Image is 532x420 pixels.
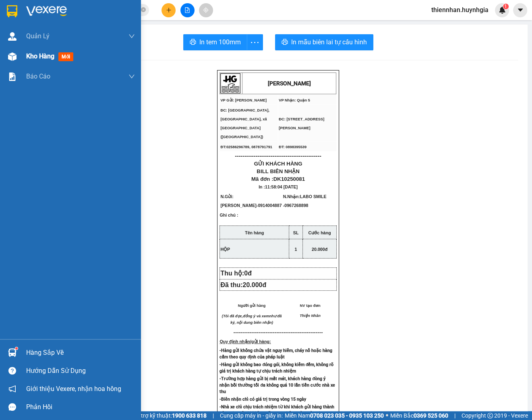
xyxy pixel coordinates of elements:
[259,184,298,189] span: In :
[279,145,306,149] span: ĐT: 0898395539
[257,168,300,174] span: BILL BIÊN NHẬN
[77,26,133,37] div: 0967268898
[172,412,207,419] strong: 1900 633 818
[275,34,373,50] button: printerIn mẫu biên lai tự cấu hình
[220,145,272,149] span: ĐT:02586296789, 0878791791
[283,194,327,208] span: LABO SMILE -
[7,7,19,15] span: Gửi:
[77,8,96,16] span: Nhận:
[6,52,31,60] span: Đã thu :
[245,230,264,235] strong: Tên hàng
[279,98,310,102] span: VP Nhận: Quận 5
[273,176,305,182] span: DK10250081
[300,304,320,308] span: NV tạo đơn
[282,39,288,46] span: printer
[308,230,331,235] strong: Cước hàng
[7,35,71,46] div: 0914004887
[312,247,327,252] span: 20.000đ
[8,72,17,81] img: solution-icon
[220,194,282,208] span: N.Gửi:
[254,161,302,167] span: GỬI KHÁCH HÀNG
[390,411,448,420] span: Miền Bắc
[220,203,256,208] span: [PERSON_NAME]
[6,51,72,60] div: 20.000
[247,34,263,50] button: more
[251,176,305,182] span: Mã đơn :
[190,39,196,46] span: printer
[77,7,133,17] div: Quận 5
[220,98,267,102] span: VP Gửi: [PERSON_NAME]
[257,203,282,208] span: -
[220,270,255,277] span: Thu hộ:
[7,25,71,35] div: [PERSON_NAME]
[7,7,71,25] div: [PERSON_NAME]
[8,367,16,374] span: question-circle
[184,7,190,13] span: file-add
[220,411,283,420] span: Cung cấp máy in - giấy in:
[26,71,50,81] span: Báo cáo
[220,108,269,139] span: ĐC: [GEOGRAPHIC_DATA], [GEOGRAPHIC_DATA], xã [GEOGRAPHIC_DATA] ([GEOGRAPHIC_DATA])
[503,4,509,9] sup: 1
[499,6,506,14] img: icon-new-feature
[26,347,135,359] div: Hàng sắp về
[283,194,327,208] span: N.Nhận:
[219,339,271,344] strong: Quy định nhận/gửi hàng:
[220,73,240,93] img: logo
[517,6,524,14] span: caret-down
[161,3,176,17] button: plus
[8,52,17,61] img: warehouse-icon
[293,230,299,235] strong: SL
[8,348,17,357] img: warehouse-icon
[220,247,230,252] span: HỘP
[234,329,239,335] span: ---
[222,314,269,318] em: (Tôi đã đọc,đồng ý và xem
[26,384,121,394] span: Giới thiệu Vexere, nhận hoa hồng
[279,117,324,130] span: ĐC: [STREET_ADDRESS][PERSON_NAME]
[77,17,133,26] div: LABO SMILE
[26,401,135,413] div: Phản hồi
[284,203,308,208] span: 0967268898
[504,4,507,9] span: 1
[235,153,321,159] span: ----------------------------------------------
[454,411,455,420] span: |
[166,7,172,13] span: plus
[414,412,448,419] strong: 0369 525 060
[199,37,241,47] span: In tem 100mm
[487,413,493,418] span: copyright
[7,5,17,17] img: logo-vxr
[203,7,209,13] span: aim
[220,281,266,288] span: Đã thu:
[265,184,298,189] span: 11:58:04 [DATE]
[141,7,146,12] span: close-circle
[8,32,17,41] img: warehouse-icon
[58,52,73,61] span: mới
[26,31,50,41] span: Quản Lý
[219,376,335,394] strong: -Trường hợp hàng gửi bị mất mát, khách hàng đòng ý nhận bồi thường tối đa không quá 10 lần tiền c...
[8,385,16,393] span: notification
[128,73,135,80] span: down
[199,3,213,17] button: aim
[291,37,367,47] span: In mẫu biên lai tự cấu hình
[26,52,54,60] span: Kho hàng
[386,414,388,417] span: ⚪️
[141,6,146,14] span: close-circle
[219,348,332,360] strong: -Hàng gửi không chứa vật nguy hiểm, cháy nổ hoặc hàng cấm theo quy định của pháp luật
[285,411,384,420] span: Miền Nam
[239,329,323,335] span: -----------------------------------------------
[132,411,207,420] span: Hỗ trợ kỹ thuật:
[268,80,311,87] strong: [PERSON_NAME]
[258,203,282,208] span: 0914004887
[219,362,333,374] strong: -Hàng gửi không bao đóng gói, không kiểm đếm, không rõ giá trị khách hàng tự chịu trách nhiệm
[219,213,238,224] span: Ghi chú :
[242,281,266,288] span: 20.000đ
[300,314,321,318] span: Thiện Nhân
[8,403,16,411] span: message
[310,412,384,419] strong: 0708 023 035 - 0935 103 250
[183,34,247,50] button: printerIn tem 100mm
[213,411,214,420] span: |
[244,270,252,277] span: 0đ
[219,397,306,402] strong: -Biên nhận chỉ có giá trị trong vòng 15 ngày
[295,247,297,252] span: 1
[26,365,135,377] div: Hướng dẫn sử dụng
[513,3,527,17] button: caret-down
